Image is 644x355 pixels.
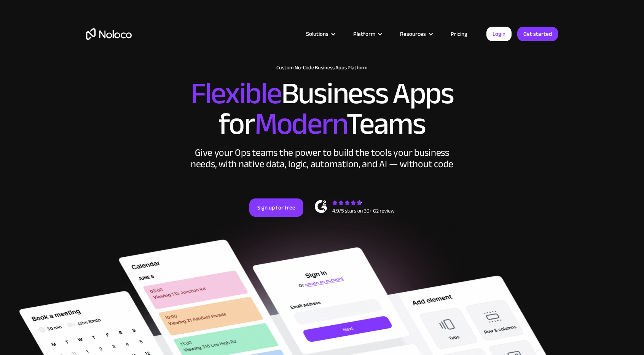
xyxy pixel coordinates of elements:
[344,29,391,39] div: Platform
[517,27,558,41] a: Get started
[391,29,441,39] div: Resources
[441,29,477,39] a: Pricing
[486,27,512,41] a: Login
[249,198,303,217] a: Sign up for free
[400,29,426,39] div: Resources
[255,96,346,152] span: Modern
[353,29,375,39] div: Platform
[306,29,328,39] div: Solutions
[191,65,281,122] span: Flexible
[86,78,558,139] h2: Business Apps for Teams
[86,28,132,40] a: home
[296,29,344,39] div: Solutions
[189,147,455,170] div: Give your Ops teams the power to build the tools your business needs, with native data, logic, au...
